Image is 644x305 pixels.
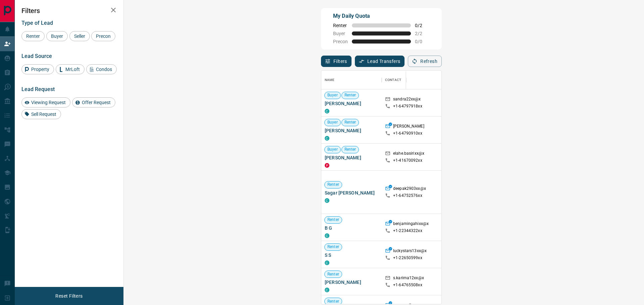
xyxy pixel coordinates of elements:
[325,252,378,258] span: S S
[393,124,424,131] p: [PERSON_NAME]
[393,221,429,228] p: benjamingahixx@x
[393,103,422,109] p: +1- 64797918xx
[325,299,342,304] span: Renter
[325,189,378,196] span: Sagar [PERSON_NAME]
[21,31,45,41] div: Renter
[63,67,82,72] span: MrLoft
[325,127,378,134] span: [PERSON_NAME]
[342,92,359,98] span: Renter
[321,71,382,89] div: Name
[325,182,342,187] span: Renter
[325,279,378,286] span: [PERSON_NAME]
[21,97,70,107] div: Viewing Request
[385,71,401,89] div: Contact
[355,56,405,67] button: Lead Transfers
[393,255,422,261] p: +1- 22650599xx
[69,31,90,41] div: Seller
[415,23,430,28] span: 0 / 2
[342,147,359,152] span: Renter
[325,233,329,238] div: condos.ca
[49,33,65,39] span: Buyer
[325,217,342,223] span: Renter
[393,248,427,255] p: luckystars13xx@x
[86,64,117,74] div: Condos
[21,86,55,92] span: Lead Request
[325,288,329,292] div: condos.ca
[393,193,422,199] p: +1- 64752576xx
[415,31,430,36] span: 2 / 2
[393,275,424,282] p: s.karima12xx@x
[29,100,68,105] span: Viewing Request
[393,158,422,163] p: +1- 41670092xx
[325,136,329,141] div: condos.ca
[29,111,59,117] span: Sell Request
[94,33,113,39] span: Precon
[415,39,430,44] span: 0 / 0
[21,7,117,15] h2: Filters
[325,260,329,265] div: condos.ca
[321,56,352,67] button: Filters
[325,147,340,152] span: Buyer
[325,225,378,231] span: B G
[21,53,52,59] span: Lead Source
[333,23,348,28] span: Renter
[393,186,426,193] p: deepak2903xx@x
[325,120,340,125] span: Buyer
[46,31,68,41] div: Buyer
[393,228,422,234] p: +1- 22344322xx
[325,272,342,277] span: Renter
[325,154,378,161] span: [PERSON_NAME]
[94,67,114,72] span: Condos
[91,31,115,41] div: Precon
[325,71,335,89] div: Name
[325,198,329,203] div: condos.ca
[21,109,61,119] div: Sell Request
[408,56,442,67] button: Refresh
[325,163,329,168] div: property.ca
[393,282,422,288] p: +1- 64765508xx
[21,64,54,74] div: Property
[393,131,422,136] p: +1- 64790910xx
[56,64,85,74] div: MrLoft
[79,100,113,105] span: Offer Request
[393,96,421,103] p: sandra22xx@x
[325,92,340,98] span: Buyer
[325,244,342,250] span: Renter
[325,100,378,107] span: [PERSON_NAME]
[72,97,115,107] div: Offer Request
[21,20,53,26] span: Type of Lead
[24,33,42,39] span: Renter
[51,290,87,302] button: Reset Filters
[333,31,348,36] span: Buyer
[325,109,329,113] div: condos.ca
[393,151,424,158] p: elahe.basirixx@x
[72,33,88,39] span: Seller
[333,39,348,44] span: Precon
[333,12,430,20] p: My Daily Quota
[342,120,359,125] span: Renter
[29,67,52,72] span: Property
